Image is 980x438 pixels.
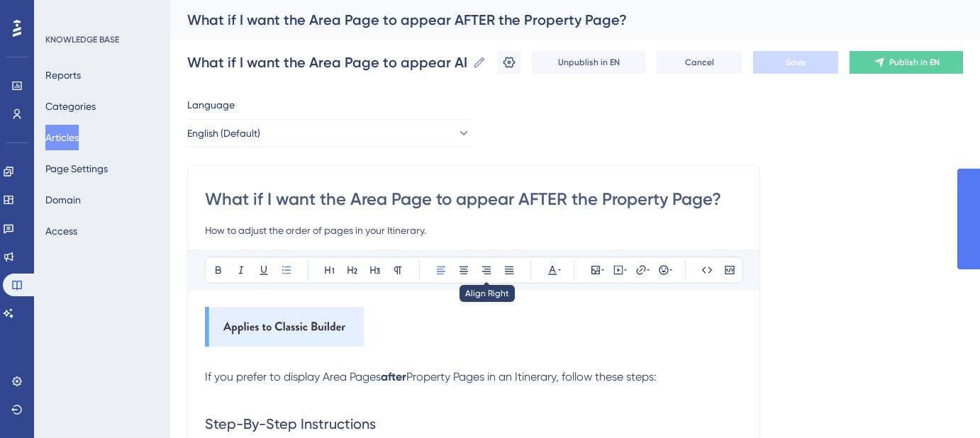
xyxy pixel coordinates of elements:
span: Language [187,96,235,113]
span: English (Default) [187,125,260,142]
span: Unpublish in EN [558,57,620,68]
button: Domain [45,187,81,213]
input: Article Name [187,52,467,72]
span: If you prefer to display Area Pages [205,370,381,383]
span: Property Pages in an Itinerary, follow these steps: [406,370,657,383]
button: Reports [45,62,81,88]
span: Save [786,57,806,68]
button: Cancel [657,51,742,74]
button: English (Default) [187,119,471,147]
button: Unpublish in EN [532,51,645,74]
input: Article Description [205,222,742,239]
button: Access [45,218,77,244]
button: Publish in EN [850,51,963,74]
div: KNOWLEDGE BASE [45,34,119,45]
span: Step-By-Step Instructions [205,415,376,432]
button: Save [753,51,838,74]
strong: after [381,370,406,383]
input: Article Title [205,188,742,210]
button: Page Settings [45,156,108,181]
span: Publish in EN [889,57,940,68]
div: What if I want the Area Page to appear AFTER the Property Page? [187,10,928,30]
span: Cancel [685,57,714,68]
button: Categories [45,94,96,119]
button: Articles [45,125,79,150]
iframe: UserGuiding AI Assistant Launcher [920,382,963,425]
